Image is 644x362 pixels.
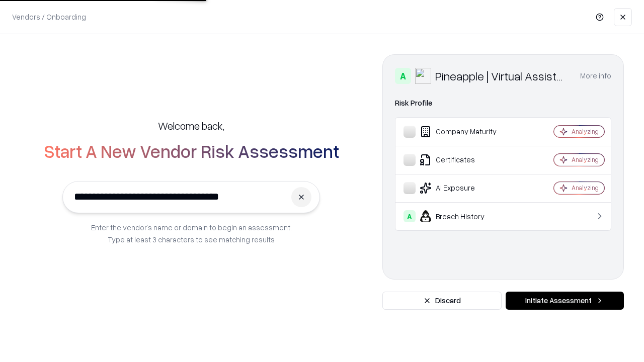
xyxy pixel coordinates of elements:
[404,210,524,222] div: Breach History
[12,12,86,22] p: Vendors / Onboarding
[404,154,524,166] div: Certificates
[395,68,411,84] div: A
[404,126,524,138] div: Company Maturity
[580,67,611,85] button: More info
[572,155,599,164] div: Analyzing
[435,68,568,84] div: Pineapple | Virtual Assistant Agency
[382,292,502,310] button: Discard
[415,68,431,84] img: Pineapple | Virtual Assistant Agency
[158,119,224,133] h5: Welcome back,
[572,184,599,192] div: Analyzing
[44,141,339,161] h2: Start A New Vendor Risk Assessment
[395,97,611,109] div: Risk Profile
[506,292,624,310] button: Initiate Assessment
[572,127,599,136] div: Analyzing
[404,210,416,222] div: A
[404,182,524,194] div: AI Exposure
[91,221,292,245] p: Enter the vendor’s name or domain to begin an assessment. Type at least 3 characters to see match...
